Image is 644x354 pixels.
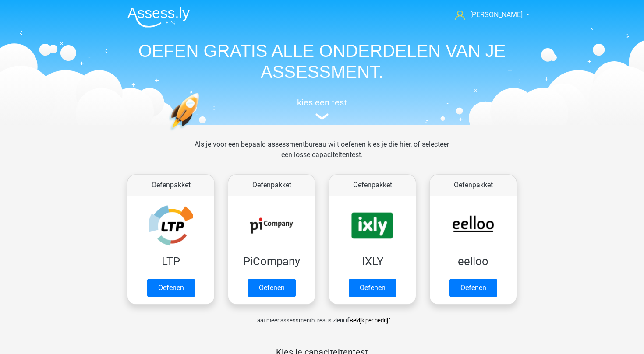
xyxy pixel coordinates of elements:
h5: kies een test [120,97,524,108]
span: [PERSON_NAME] [470,11,523,19]
a: Oefenen [449,279,497,297]
a: Oefenen [349,279,396,297]
img: oefenen [169,93,233,172]
a: [PERSON_NAME] [452,10,524,20]
a: Bekijk per bedrijf [350,317,390,324]
img: assessment [315,113,329,120]
div: Als je voor een bepaald assessmentbureau wilt oefenen kies je die hier, of selecteer een losse ca... [188,139,456,171]
span: Laat meer assessmentbureaus zien [254,317,343,324]
a: Oefenen [248,279,296,297]
a: Oefenen [147,279,195,297]
img: Assessly [127,7,190,28]
div: of [120,308,524,326]
h1: OEFEN GRATIS ALLE ONDERDELEN VAN JE ASSESSMENT. [120,40,524,82]
a: kies een test [120,97,524,120]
